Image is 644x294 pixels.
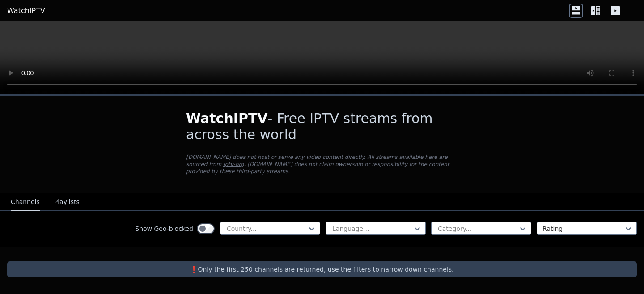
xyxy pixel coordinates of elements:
[54,194,80,211] button: Playlists
[186,153,458,175] p: [DOMAIN_NAME] does not host or serve any video content directly. All streams available here are s...
[223,161,244,167] a: iptv-org
[186,111,268,126] span: WatchIPTV
[135,224,193,233] label: Show Geo-blocked
[11,265,633,274] p: ❗️Only the first 250 channels are returned, use the filters to narrow down channels.
[7,5,45,16] a: WatchIPTV
[186,111,458,143] h1: - Free IPTV streams from across the world
[11,194,40,211] button: Channels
